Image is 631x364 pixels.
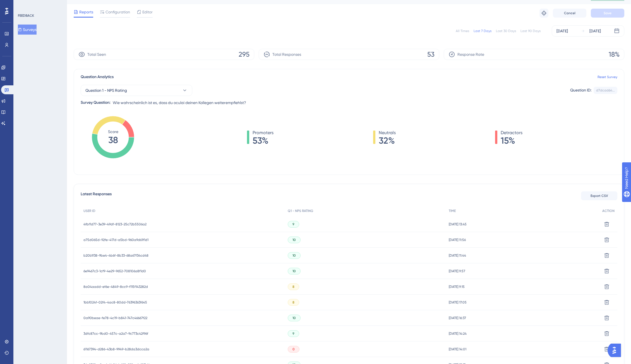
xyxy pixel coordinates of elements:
[604,11,611,15] span: Save
[81,99,111,106] div: Survey Question:
[520,29,541,33] div: Last 90 Days
[379,136,396,145] span: 32%
[501,136,522,145] span: 15%
[272,51,301,58] span: Total Responses
[79,9,93,15] span: Reports
[83,222,147,226] span: 4fbf1d77-3e39-49df-8123-25c72b5506a2
[449,347,466,351] span: [DATE] 14:01
[113,99,246,106] span: Wie wahrscheinlich ist es, dass du oculai deinen Kollegen weiterempfiehlst?
[83,238,148,242] span: a75d065d-92fe-417d-a5bd-960a9d61f1d1
[449,285,465,289] span: [DATE] 9:15
[292,253,296,258] span: 10
[18,13,34,18] div: FEEDBACK
[570,87,591,94] div: Question ID:
[379,129,396,136] span: Neutrals
[108,135,118,145] tspan: 38
[427,50,435,59] span: 53
[292,300,294,305] span: 8
[596,88,615,93] div: d7dcad64...
[253,136,273,145] span: 53%
[564,11,575,15] span: Cancel
[449,209,456,213] span: TIME
[292,316,296,320] span: 10
[608,342,624,359] iframe: UserGuiding AI Assistant Launcher
[449,269,465,273] span: [DATE] 9:57
[83,331,148,336] span: 3dfc87cc-9bd0-457c-a2a7-9c773c42f96f
[239,50,249,59] span: 295
[456,29,469,33] div: All Times
[589,28,601,34] div: [DATE]
[449,238,466,242] span: [DATE] 11:56
[598,75,617,79] a: Reset Survey
[591,9,624,18] button: Save
[292,285,294,289] span: 8
[449,316,466,320] span: [DATE] 16:37
[83,269,146,273] span: 6e9467c3-1cf9-4e29-9652-708106a8f1d0
[553,9,586,18] button: Cancel
[292,331,294,336] span: 9
[457,51,484,58] span: Response Rate
[556,28,568,34] div: [DATE]
[449,222,467,226] span: [DATE] 13:45
[83,285,148,289] span: 8a04aadd-ef6e-4849-8cc9-f115f143282d
[85,87,127,94] span: Question 1 - NPS Rating
[83,300,147,305] span: 1bb1024f-02f4-4ac8-80dd-76396363f645
[105,9,130,15] span: Configuration
[83,253,148,258] span: b20b1f38-9be4-4b6f-8b33-68a67f34cd48
[449,300,467,305] span: [DATE] 17:05
[581,191,617,200] button: Export CSV
[591,194,608,198] span: Export CSV
[474,29,491,33] div: Last 7 Days
[501,129,522,136] span: Detractors
[87,51,106,58] span: Total Seen
[83,347,149,351] span: 61167394-d286-43b8-9949-b28da3dcca2a
[292,347,295,351] span: 0
[602,209,615,213] span: ACTION
[292,222,294,226] span: 9
[253,129,273,136] span: Promoters
[81,85,192,96] button: Question 1 - NPS Rating
[496,29,516,33] div: Last 30 Days
[18,25,37,35] button: Surveys
[142,9,153,15] span: Editor
[81,74,114,80] span: Question Analytics
[449,253,466,258] span: [DATE] 11:44
[13,1,35,8] span: Need Help?
[83,316,147,320] span: 0a90beae-fe78-4c19-b841-747c46667f22
[288,209,313,213] span: Q1 - NPS RATING
[609,50,620,59] span: 18%
[292,238,296,242] span: 10
[108,129,118,134] tspan: Score
[449,331,467,336] span: [DATE] 14:24
[81,191,112,201] span: Latest Responses
[83,209,95,213] span: USER ID
[292,269,296,273] span: 10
